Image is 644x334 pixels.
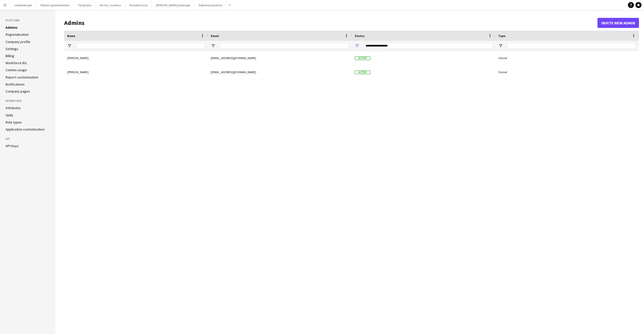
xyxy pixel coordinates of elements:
[125,0,152,10] button: Pladsformand
[498,34,505,38] span: Type
[6,25,18,30] a: Admins
[6,54,14,58] a: Billing
[67,34,75,38] span: Name
[36,0,74,10] button: Pakkeri og forberedelse
[64,19,597,27] h1: Admins
[6,144,19,148] a: API Keys
[355,70,370,74] span: Active
[76,43,205,49] input: Name Filter Input
[211,34,219,38] span: Email
[211,44,215,48] button: Open Filter Menu
[355,34,365,38] span: Status
[6,39,30,44] a: Company profile
[208,51,352,65] div: [EMAIL_ADDRESS][DOMAIN_NAME]
[6,99,50,103] h3: Workforce
[507,43,636,49] input: Type Filter Input
[195,0,227,10] button: Køkkenproduktion
[208,65,352,79] div: [EMAIL_ADDRESS][DOMAIN_NAME]
[6,47,18,51] a: Settings
[67,44,72,48] button: Open Filter Menu
[6,82,25,87] a: Notifications
[498,44,503,48] button: Open Filter Menu
[6,61,27,65] a: Workforce IDs
[495,51,639,65] div: Owner
[355,44,359,48] button: Open Filter Menu
[6,137,50,141] h3: API
[96,0,125,10] button: Ad-hoc Jaisehus
[64,51,208,65] div: [PERSON_NAME]
[220,43,349,49] input: Email Filter Input
[597,18,639,28] button: Invite new admin
[495,65,639,79] div: Owner
[6,75,38,79] a: Report customisation
[6,89,30,94] a: Company pages
[6,113,13,117] a: Skills
[6,127,45,132] a: Application customisation
[74,0,96,10] button: Templates
[6,18,50,23] h3: Platform
[355,56,370,60] span: Active
[6,106,21,110] a: Attributes
[152,0,195,10] button: [PERSON_NAME] bookinger
[6,32,29,37] a: Regionalisation
[64,65,208,79] div: [PERSON_NAME]
[6,68,27,72] a: Comms usage
[10,0,36,10] button: Udebookinger
[6,120,22,124] a: Role types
